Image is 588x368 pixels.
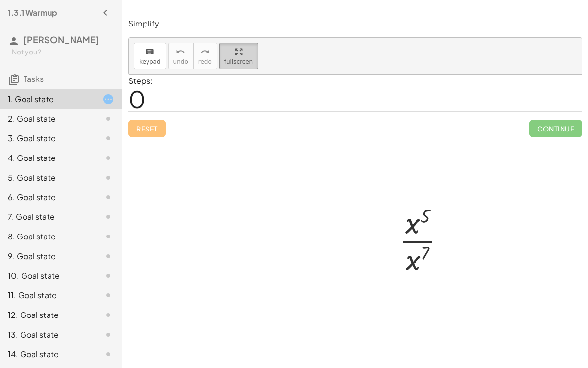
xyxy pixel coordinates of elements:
i: Task not started. [102,132,114,144]
div: 6. Goal state [8,191,87,203]
div: 2. Goal state [8,113,87,125]
div: 9. Goal state [8,250,87,262]
i: Task not started. [102,152,114,164]
span: 0 [128,84,146,114]
i: Task not started. [102,172,114,184]
div: 4. Goal state [8,152,87,164]
i: Task not started. [102,289,114,301]
i: Task not started. [102,231,114,242]
button: fullscreen [219,43,258,69]
i: Task not started. [102,113,114,125]
span: redo [198,58,212,65]
span: Tasks [24,74,44,84]
span: undo [173,58,188,65]
i: Task not started. [102,191,114,203]
i: Task not started. [102,329,114,341]
i: redo [200,46,210,58]
div: Not you? [12,47,114,57]
i: Task not started. [102,309,114,321]
button: redoredo [193,43,217,69]
i: Task started. [102,93,114,105]
div: 8. Goal state [8,231,87,242]
i: Task not started. [102,211,114,223]
i: keyboard [145,46,154,58]
button: keyboardkeypad [134,43,166,69]
div: 7. Goal state [8,211,87,223]
h4: 1.3.1 Warmup [8,7,57,19]
span: fullscreen [224,58,253,65]
p: Simplify. [128,18,582,29]
i: undo [176,46,185,58]
div: 14. Goal state [8,348,87,360]
span: [PERSON_NAME] [24,34,99,45]
i: Task not started. [102,270,114,282]
div: 13. Goal state [8,329,87,341]
label: Steps: [128,76,153,86]
i: Task not started. [102,348,114,360]
div: 10. Goal state [8,270,87,282]
span: keypad [139,58,161,65]
i: Task not started. [102,250,114,262]
div: 12. Goal state [8,309,87,321]
div: 1. Goal state [8,93,87,105]
div: 11. Goal state [8,289,87,301]
div: 5. Goal state [8,172,87,184]
button: undoundo [168,43,194,69]
div: 3. Goal state [8,132,87,144]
